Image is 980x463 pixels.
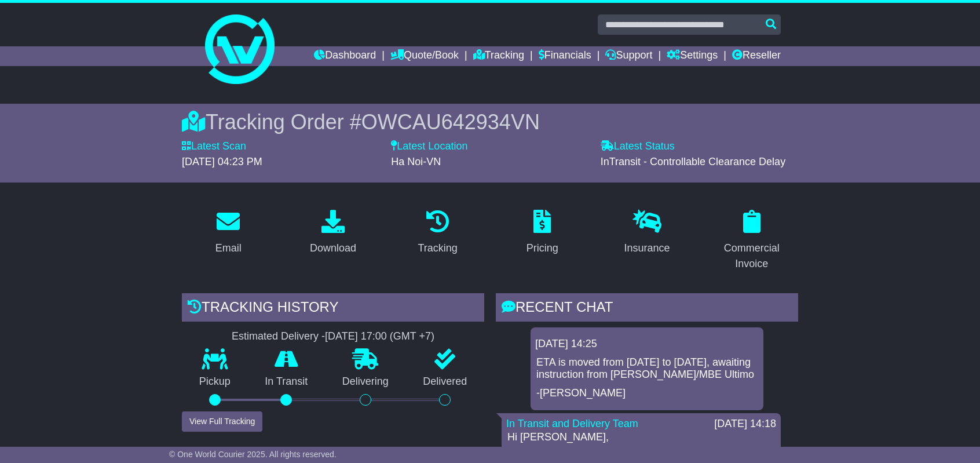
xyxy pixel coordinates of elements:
[732,46,781,66] a: Reseller
[406,375,485,388] p: Delivered
[215,240,242,256] div: Email
[624,240,670,256] div: Insurance
[507,431,775,444] p: Hi [PERSON_NAME],
[605,46,652,66] a: Support
[182,375,248,388] p: Pickup
[411,206,465,260] a: Tracking
[519,206,566,260] a: Pricing
[535,338,759,351] div: [DATE] 14:25
[536,356,758,381] p: ETA is moved from [DATE] to [DATE], awaiting instruction from [PERSON_NAME]/MBE Ultimo
[391,140,467,153] label: Latest Location
[506,418,638,429] a: In Transit and Delivery Team
[391,156,441,167] span: Ha Noi-VN
[601,156,785,167] span: InTransit - Controllable Clearance Delay
[208,206,249,260] a: Email
[182,140,246,153] label: Latest Scan
[712,240,791,272] div: Commercial Invoice
[182,156,262,167] span: [DATE] 04:23 PM
[667,46,718,66] a: Settings
[182,411,262,432] button: View Full Tracking
[539,46,591,66] a: Financials
[705,206,798,276] a: Commercial Invoice
[182,110,798,134] div: Tracking Order #
[390,46,459,66] a: Quote/Book
[526,240,558,256] div: Pricing
[325,330,434,343] div: [DATE] 17:00 (GMT +7)
[248,375,326,388] p: In Transit
[536,387,758,400] p: -[PERSON_NAME]
[601,140,675,153] label: Latest Status
[302,206,364,260] a: Download
[418,240,458,256] div: Tracking
[473,46,524,66] a: Tracking
[169,450,337,459] span: © One World Courier 2025. All rights reserved.
[325,375,406,388] p: Delivering
[182,330,484,343] div: Estimated Delivery -
[314,46,376,66] a: Dashboard
[310,240,356,256] div: Download
[714,418,776,431] div: [DATE] 14:18
[182,293,484,325] div: Tracking history
[361,110,540,134] span: OWCAU642934VN
[616,206,677,260] a: Insurance
[496,293,798,325] div: RECENT CHAT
